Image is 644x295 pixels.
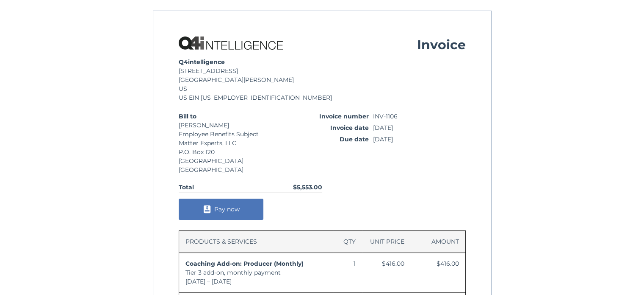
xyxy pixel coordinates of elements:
div: US EIN [US_EMPLOYER_IDENTIFICATION_NUMBER] [179,93,466,102]
span: Total [179,183,196,192]
span: $416.00 [382,259,404,268]
h1: Invoice [417,37,466,53]
time: [DATE] [373,124,466,132]
span: Due date [276,135,373,144]
button: Pay now [179,199,263,220]
div: Employee Benefits Subject Matter Experts, LLC [179,130,274,148]
th: Unit Price [362,231,411,253]
span: Tier 3 add-on, monthly payment [185,269,281,276]
span: Bill to [179,112,274,121]
span: Coaching Add-on: Producer (Monthly) [185,260,304,267]
span: Pay now [214,205,240,213]
td: 1 [334,253,362,293]
div: Q4intelligence [179,58,466,67]
th: Amount [411,231,465,253]
address: P.O. Box 120 [GEOGRAPHIC_DATA] [GEOGRAPHIC_DATA] [179,148,274,174]
th: Qty [334,231,362,253]
th: Products & Services [179,231,334,253]
time: [DATE] [373,135,466,144]
span: [PERSON_NAME] [179,121,274,130]
span: Invoice number [276,112,373,121]
span: $416.00 [437,259,459,268]
span: Invoice date [276,124,373,132]
span: [DATE] – [DATE] [185,278,232,285]
span: INV-1106 [373,112,466,121]
img: Q4intelligence, LLC logo [179,37,283,50]
address: [STREET_ADDRESS] [GEOGRAPHIC_DATA][PERSON_NAME] US [179,67,466,93]
span: $5,553.00 [293,183,322,192]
